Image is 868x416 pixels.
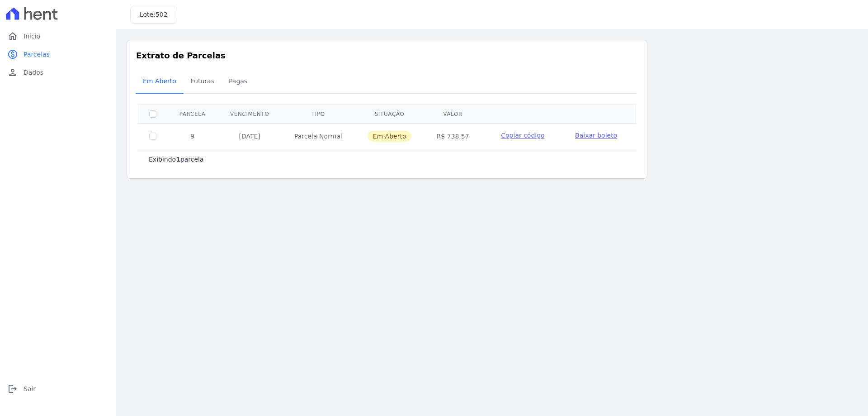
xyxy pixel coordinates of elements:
a: logoutSair [4,380,112,398]
h3: Lote: [140,10,168,19]
span: Futuras [185,72,220,90]
span: Sair [24,384,36,393]
span: Baixar boleto [575,132,617,139]
a: homeInício [4,27,112,45]
i: person [7,67,18,78]
th: Situação [355,105,425,123]
span: Copiar código [501,132,544,139]
span: Dados [24,68,43,77]
th: Vencimento [217,105,282,123]
button: Copiar código [492,131,553,140]
td: 9 [167,123,217,149]
td: [DATE] [217,123,282,149]
td: R$ 738,57 [424,123,481,149]
a: Baixar boleto [575,131,617,140]
p: Exibindo parcela [149,155,204,164]
span: Em Aberto [137,72,182,90]
td: Parcela Normal [282,123,355,149]
th: Valor [424,105,481,123]
b: 1 [176,156,180,163]
a: Em Aberto [136,70,184,94]
i: home [7,31,18,42]
h3: Extrato de Parcelas [136,49,638,62]
a: personDados [4,63,112,81]
i: logout [7,383,18,394]
i: paid [7,49,18,60]
span: Em Aberto [368,131,412,142]
a: paidParcelas [4,45,112,63]
span: Parcelas [24,50,50,59]
th: Tipo [282,105,355,123]
a: Futuras [184,70,222,94]
a: Pagas [222,70,255,94]
th: Parcela [167,105,217,123]
span: Início [24,32,40,41]
span: 502 [156,11,168,18]
span: Pagas [223,72,253,90]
